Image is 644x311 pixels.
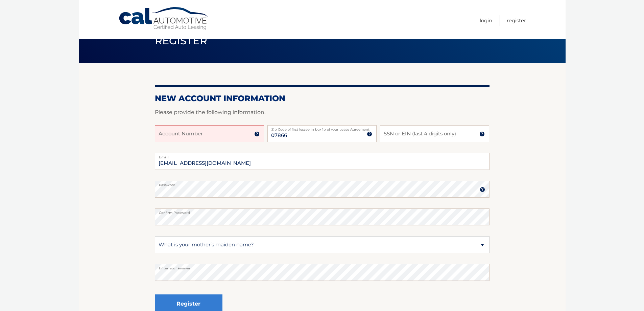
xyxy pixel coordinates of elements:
label: Password [155,181,490,186]
p: Please provide the following information. [155,108,490,117]
input: Email [155,153,490,170]
img: tooltip.svg [479,131,485,137]
img: tooltip.svg [480,187,485,192]
span: Register [155,35,208,47]
input: Zip Code [267,125,377,142]
a: Register [507,15,526,26]
input: Account Number [155,125,264,142]
input: SSN or EIN (last 4 digits only) [380,125,489,142]
label: Email [155,153,490,158]
label: Confirm Password [155,208,490,214]
label: Enter your answer [155,264,490,269]
a: Login [480,15,492,26]
a: Cal Automotive [118,7,210,31]
h2: New Account Information [155,93,490,104]
label: Zip Code of first lessee in box 1b of your Lease Agreement [267,125,377,131]
img: tooltip.svg [254,131,260,137]
img: tooltip.svg [367,131,372,137]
